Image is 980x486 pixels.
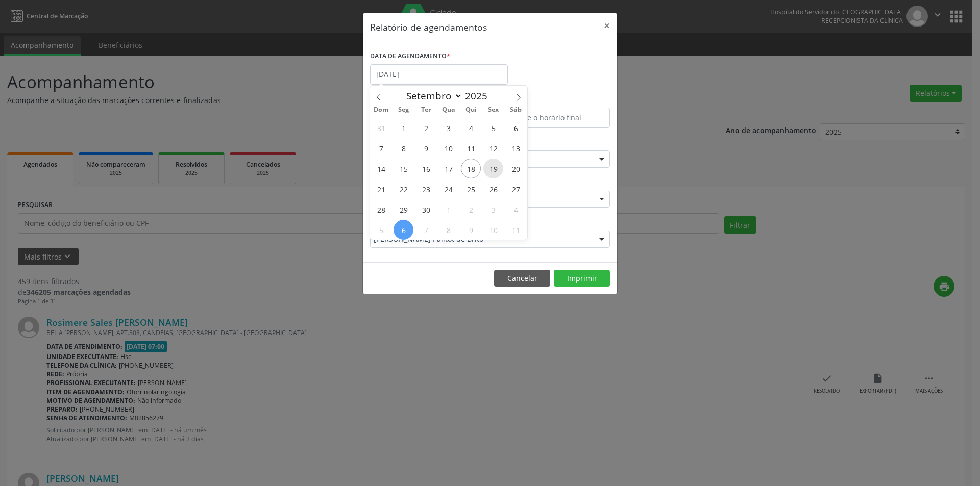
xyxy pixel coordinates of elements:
span: Outubro 4, 2025 [506,199,526,219]
span: Setembro 23, 2025 [416,179,436,199]
span: Setembro 11, 2025 [461,138,481,158]
span: Outubro 8, 2025 [438,220,458,240]
span: Setembro 7, 2025 [371,138,391,158]
span: Qua [437,107,460,113]
span: Setembro 13, 2025 [506,138,526,158]
span: Setembro 27, 2025 [506,179,526,199]
span: Setembro 24, 2025 [438,179,458,199]
span: Outubro 3, 2025 [483,199,503,219]
span: Setembro 2, 2025 [416,118,436,138]
span: Agosto 31, 2025 [371,118,391,138]
label: DATA DE AGENDAMENTO [370,48,450,64]
span: Setembro 5, 2025 [483,118,503,138]
button: Imprimir [554,270,610,287]
span: Outubro 9, 2025 [461,220,481,240]
select: Month [401,89,462,103]
span: Outubro 2, 2025 [461,199,481,219]
h5: Relatório de agendamentos [370,20,487,34]
span: Setembro 6, 2025 [506,118,526,138]
span: Setembro 18, 2025 [461,159,481,178]
input: Selecione o horário final [493,108,610,128]
span: Setembro 4, 2025 [461,118,481,138]
span: Setembro 22, 2025 [394,179,413,199]
span: Setembro 30, 2025 [416,199,436,219]
button: Close [597,13,617,38]
span: Setembro 8, 2025 [394,138,413,158]
span: Outubro 6, 2025 [394,220,413,240]
span: Outubro 7, 2025 [416,220,436,240]
span: Setembro 1, 2025 [394,118,413,138]
span: Outubro 10, 2025 [483,220,503,240]
span: Setembro 17, 2025 [438,159,458,178]
span: Setembro 19, 2025 [483,159,503,178]
button: Cancelar [494,270,550,287]
span: Setembro 21, 2025 [371,179,391,199]
span: Setembro 29, 2025 [394,199,413,219]
input: Year [462,89,496,103]
span: Setembro 3, 2025 [438,118,458,138]
span: Setembro 14, 2025 [371,159,391,178]
span: Setembro 9, 2025 [416,138,436,158]
span: Setembro 25, 2025 [461,179,481,199]
span: Sex [482,107,505,113]
input: Selecione uma data ou intervalo [370,64,508,85]
span: Setembro 10, 2025 [438,138,458,158]
span: Setembro 28, 2025 [371,199,391,219]
span: Setembro 20, 2025 [506,159,526,178]
span: Ter [415,107,437,113]
span: Outubro 1, 2025 [438,199,458,219]
span: Qui [460,107,482,113]
span: Setembro 12, 2025 [483,138,503,158]
span: Sáb [505,107,527,113]
span: Seg [393,107,415,113]
span: Outubro 5, 2025 [371,220,391,240]
span: Setembro 26, 2025 [483,179,503,199]
span: Setembro 16, 2025 [416,159,436,178]
span: Dom [370,107,393,113]
span: Outubro 11, 2025 [506,220,526,240]
label: ATÉ [493,92,610,108]
span: Setembro 15, 2025 [394,159,413,178]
